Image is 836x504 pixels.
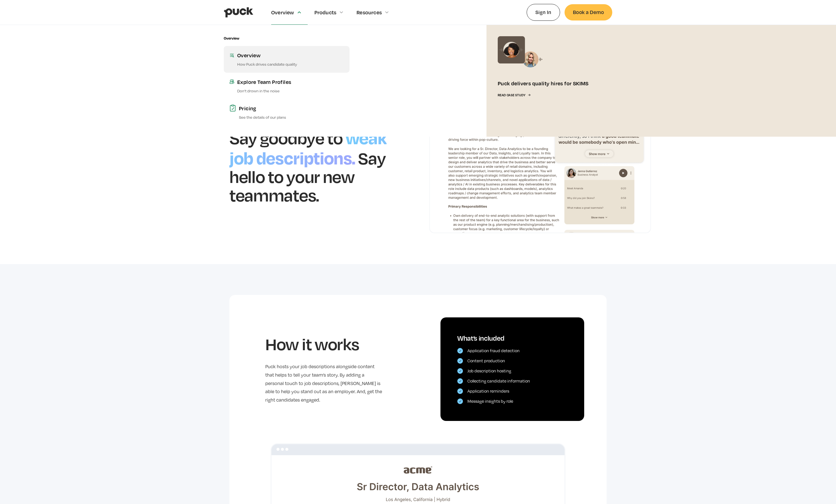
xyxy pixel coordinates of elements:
div: Message insights by role [467,399,513,404]
h1: Say hello to your new teammates. [229,147,385,205]
div: Application fraud detection [467,348,520,353]
p: Don’t drown in the noise [237,88,344,93]
div: Pricing [239,105,344,112]
p: Puck hosts your job descriptions alongside content that helps to tell your team’s story. By addin... [265,363,382,404]
h1: weak job descriptions. [229,125,387,169]
a: Book a Demo [565,4,612,20]
img: Checkmark icon [459,370,461,372]
p: See the details of our plans [239,114,344,120]
div: Overview [271,9,294,15]
div: Read Case Study [498,93,525,97]
img: Checkmark icon [459,360,461,362]
div: Job description hosting [467,368,511,374]
div: Products [314,9,337,15]
div: Overview [224,36,239,40]
a: PricingSee the details of our plans [224,99,350,125]
p: How Puck drives candidate quality [237,61,344,67]
img: Checkmark icon [459,390,461,392]
h2: How it works [265,334,382,354]
div: Resources [357,9,382,15]
div: Application reminders [467,389,509,394]
a: Puck delivers quality hires for SKIMSRead Case Study [486,25,612,137]
a: OverviewHow Puck drives candidate quality [224,46,350,72]
div: Explore Team Profiles [237,78,344,85]
div: Content production [467,358,505,363]
a: Sign In [527,4,560,20]
img: Checkmark icon [459,350,461,352]
h1: Say goodbye to [229,127,343,148]
div: Collecting candidate information [467,379,530,384]
div: Puck delivers quality hires for SKIMS [498,80,589,87]
div: Overview [237,52,344,59]
div: What’s included [457,334,567,342]
img: Checkmark icon [459,400,461,402]
img: Checkmark icon [459,380,461,382]
a: Explore Team ProfilesDon’t drown in the noise [224,73,350,99]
